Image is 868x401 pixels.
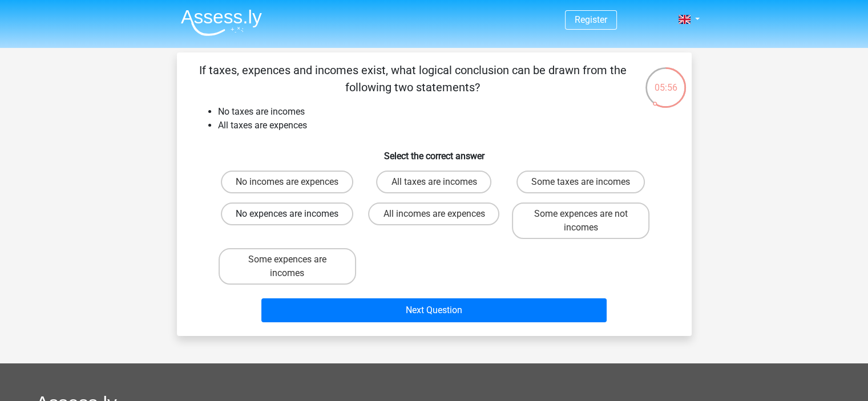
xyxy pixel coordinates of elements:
[376,171,491,193] label: All taxes are incomes
[644,66,687,95] div: 05:56
[218,119,673,132] li: All taxes are expences
[368,202,499,225] label: All incomes are expences
[575,14,607,25] a: Register
[181,9,262,36] img: Assessly
[261,298,607,322] button: Next Question
[219,248,356,285] label: Some expences are incomes
[221,202,353,225] label: No expences are incomes
[221,171,353,193] label: No incomes are expences
[195,62,631,96] p: If taxes, expences and incomes exist, what logical conclusion can be drawn from the following two...
[195,141,673,161] h6: Select the correct answer
[512,202,649,239] label: Some expences are not incomes
[516,171,645,193] label: Some taxes are incomes
[218,105,673,119] li: No taxes are incomes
